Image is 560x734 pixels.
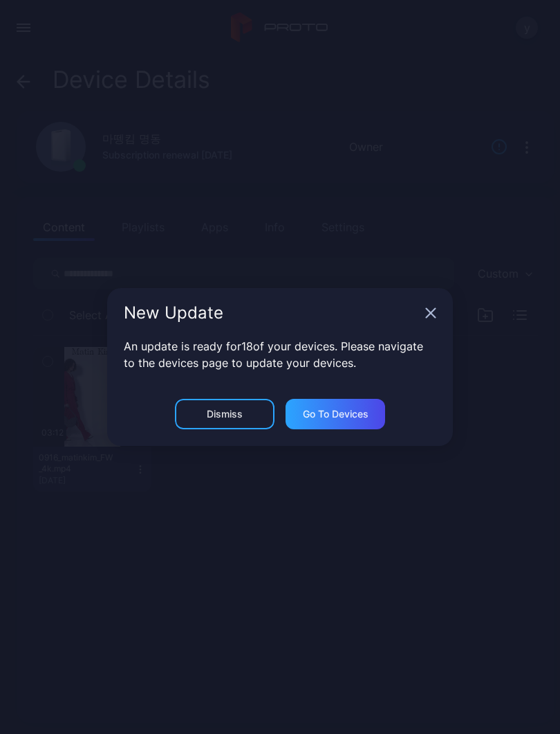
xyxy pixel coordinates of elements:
[124,305,420,321] div: New Update
[286,399,385,429] button: Go to devices
[303,409,368,420] div: Go to devices
[175,399,274,429] button: Dismiss
[124,338,436,371] p: An update is ready for 18 of your devices. Please navigate to the devices page to update your dev...
[207,409,243,420] div: Dismiss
